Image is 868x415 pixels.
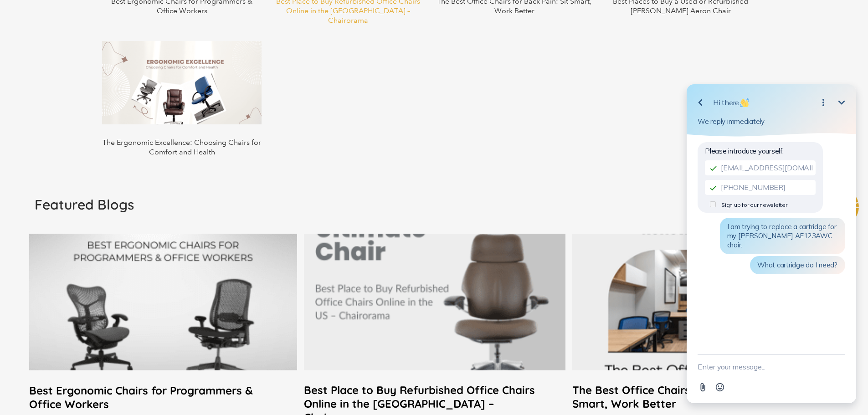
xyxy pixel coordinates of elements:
img: The Ergonomic Excellence: Choosing Chairs for Comfort and Health [102,41,262,124]
a: The Best Office Chairs for Back Pain: Sit Smart, Work Better [572,383,833,410]
a: Best Ergonomic Chairs for Programmers & Office Workers [29,384,297,411]
iframe: Tidio Chat [675,64,868,415]
a: The Ergonomic Excellence: Choosing Chairs for Comfort and Health [103,138,261,156]
h2: Featured Blogs [35,196,134,213]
